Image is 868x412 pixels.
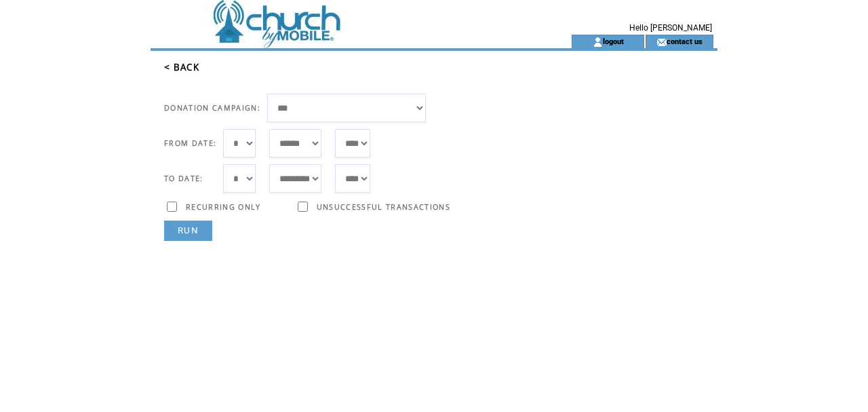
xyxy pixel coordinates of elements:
a: < BACK [164,61,199,73]
a: RUN [164,221,212,241]
span: RECURRING ONLY [186,202,261,212]
a: contact us [667,37,703,45]
span: DONATION CAMPAIGN: [164,103,260,113]
a: logout [603,37,624,45]
span: TO DATE: [164,174,203,183]
span: Hello [PERSON_NAME] [629,23,712,33]
img: contact_us_icon.gif [656,37,667,48]
span: FROM DATE: [164,138,216,148]
span: UNSUCCESSFUL TRANSACTIONS [317,202,450,212]
img: account_icon.gif [593,37,603,48]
